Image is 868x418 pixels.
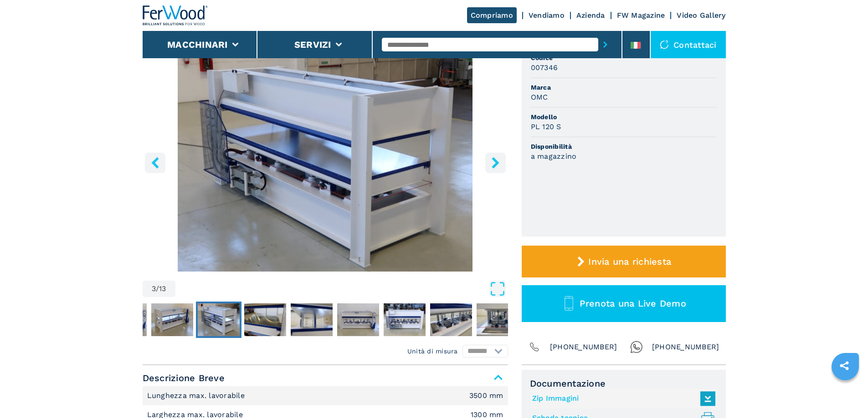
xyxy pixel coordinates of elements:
a: Compriamo [467,7,517,23]
img: 649c10caae215327eaba6bc35f1475aa [291,303,333,336]
button: Invia una richiesta [522,246,726,277]
button: Go to Slide 4 [242,302,288,338]
span: Disponibilità [531,142,717,151]
h3: 007346 [531,62,558,73]
span: [PHONE_NUMBER] [550,341,617,353]
h3: a magazzino [531,151,577,161]
a: Vendiamo [529,11,565,20]
span: [PHONE_NUMBER] [652,341,719,353]
img: ca320460faea831b21162c3bd4a4300a [337,303,379,336]
img: Contattaci [660,40,669,49]
a: Azienda [576,11,605,20]
button: submit-button [598,34,612,55]
button: Macchinari [167,39,228,50]
button: Go to Slide 9 [475,302,520,338]
span: 13 [159,285,166,292]
span: 3 [152,285,156,292]
button: right-button [485,152,506,173]
button: Go to Slide 5 [289,302,334,338]
span: Marca [531,83,717,92]
span: Prenota una Live Demo [580,298,686,309]
button: left-button [145,152,165,173]
span: / [156,285,159,292]
img: 7c00f8e96383b90c0492dd02daf18e62 [244,303,286,336]
a: Video Gallery [677,11,725,20]
button: Go to Slide 2 [149,302,195,338]
button: Go to Slide 7 [382,302,427,338]
img: ea24e16b8346b4b7e6bf1f6d07d8fdc0 [384,303,426,336]
span: Descrizione Breve [143,370,508,386]
h3: PL 120 S [531,121,561,132]
img: 2808e23ae96b7141fdc926b58a466f5d [198,303,240,336]
img: 35c80f555845470b3b57578740d11d74 [477,303,519,336]
img: 7c33a7bd64d49e00a054c4b750630bd7 [151,303,193,336]
iframe: Chat [829,377,861,411]
button: Prenota una Live Demo [522,285,726,322]
h3: OMC [531,92,548,102]
p: Lunghezza max. lavorabile [147,391,247,401]
button: Go to Slide 6 [335,302,381,338]
span: Documentazione [530,378,718,389]
img: Phone [528,341,541,353]
a: sharethis [833,354,856,377]
nav: Thumbnail Navigation [103,302,468,338]
button: Open Fullscreen [178,281,506,297]
img: Pressa a Caldo OMC PL 120 S [143,51,508,272]
div: Go to Slide 3 [143,51,508,272]
div: Contattaci [651,31,726,58]
button: Servizi [294,39,331,50]
span: Invia una richiesta [588,256,671,267]
img: 15910221f494321e33797bb8ba8731e7 [430,303,472,336]
a: Zip Immagini [532,391,711,406]
a: FW Magazine [617,11,665,20]
em: Unità di misura [407,347,458,356]
img: Ferwood [143,5,208,25]
button: Go to Slide 8 [428,302,474,338]
button: Go to Slide 3 [196,302,241,338]
img: Whatsapp [630,341,643,353]
span: Modello [531,112,717,121]
em: 3500 mm [469,392,503,399]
